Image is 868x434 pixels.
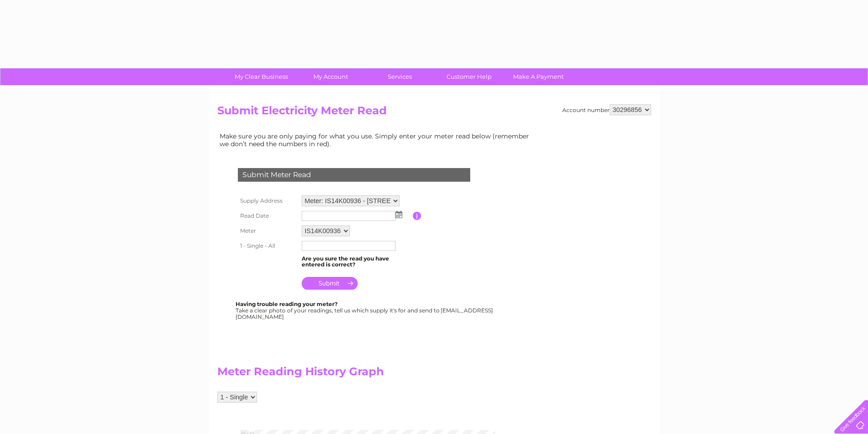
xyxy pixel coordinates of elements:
a: My Account [293,68,368,85]
input: Information [413,212,421,220]
img: ... [395,211,402,218]
th: Meter [236,223,299,239]
div: Take a clear photo of your readings, tell us which supply it's for and send to [EMAIL_ADDRESS][DO... [236,301,494,320]
th: Supply Address [236,193,299,209]
th: Read Date [236,209,299,223]
th: 1 - Single - All [236,239,299,253]
div: Account number [562,104,651,115]
a: Make A Payment [501,68,576,85]
a: Customer Help [431,68,507,85]
a: Services [362,68,437,85]
div: Submit Meter Read [238,168,470,182]
input: Submit [302,277,358,290]
h2: Meter Reading History Graph [217,365,536,383]
h2: Submit Electricity Meter Read [217,104,651,122]
b: Having trouble reading your meter? [236,301,338,307]
a: My Clear Business [224,68,299,85]
td: Make sure you are only paying for what you use. Simply enter your meter read below (remember we d... [217,130,536,149]
td: Are you sure the read you have entered is correct? [299,253,413,271]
